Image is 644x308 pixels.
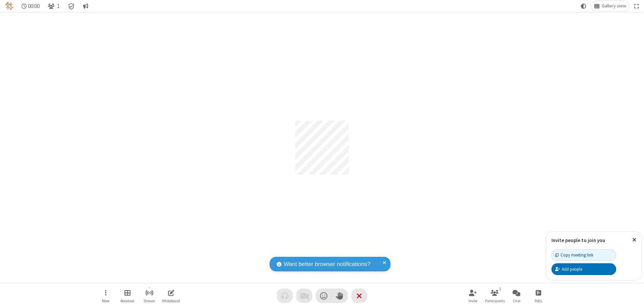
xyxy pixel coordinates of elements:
[19,1,43,11] div: Timer
[551,263,616,275] button: Add people
[28,3,40,9] span: 00:00
[80,1,91,11] button: Conversation
[627,232,641,248] button: Close popover
[485,299,505,303] span: Participants
[5,2,13,10] img: QA Selenium DO NOT DELETE OR CHANGE
[591,1,629,11] button: Change layout
[120,299,135,303] span: Breakout
[497,286,503,292] div: 1
[57,3,60,9] span: 1
[277,288,293,303] button: Audio problem - check your Internet connection or call by phone
[351,288,367,303] button: End or leave meeting
[602,3,626,9] span: Gallery view
[139,286,159,305] button: Start streaming
[65,1,78,11] div: Meeting details Encryption enabled
[528,286,548,305] button: Open poll
[102,299,109,303] span: More
[117,286,138,305] button: Manage Breakout Rooms
[144,299,155,303] span: Stream
[463,286,483,305] button: Invite participants (⌘+Shift+I)
[555,252,593,258] div: Copy meeting link
[632,1,642,11] button: Fullscreen
[551,237,605,243] label: Invite people to join you
[513,299,521,303] span: Chat
[162,299,180,303] span: Whiteboard
[96,286,116,305] button: Open menu
[332,288,348,303] button: Raise hand
[485,286,505,305] button: Open participant list
[284,260,370,269] span: Want better browser notifications?
[578,1,589,11] button: Using system theme
[551,249,616,261] button: Copy meeting link
[506,286,527,305] button: Open chat
[469,299,477,303] span: Invite
[45,1,62,11] button: Open participant list
[535,299,542,303] span: Polls
[161,286,181,305] button: Open shared whiteboard
[316,288,332,303] button: Send a reaction
[296,288,312,303] button: Video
